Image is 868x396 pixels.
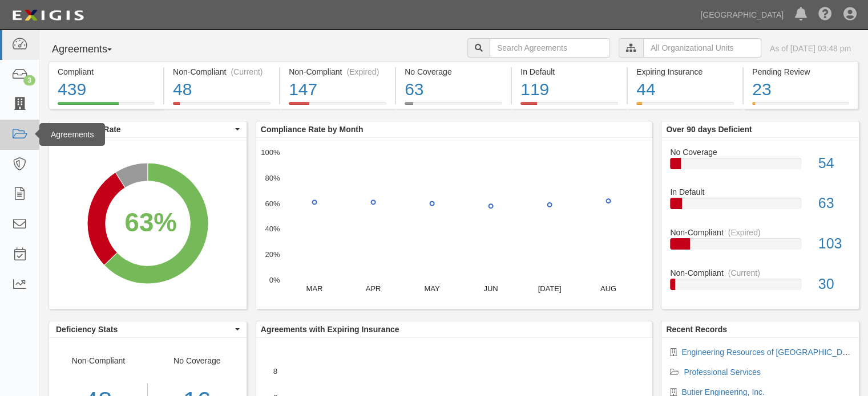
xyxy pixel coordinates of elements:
[810,234,859,254] div: 103
[405,77,502,102] div: 63
[636,66,734,77] div: Expiring Insurance
[261,125,364,134] b: Compliance Rate by Month
[306,284,322,293] text: MAR
[661,267,859,279] div: Non-Compliant
[752,66,849,77] div: Pending Review
[490,38,610,58] input: Search Agreements
[261,325,399,334] b: Agreements with Expiring Insurance
[124,204,176,241] div: 63%
[661,227,859,238] div: Non-Compliant
[670,227,850,267] a: Non-Compliant(Expired)103
[538,284,561,293] text: [DATE]
[670,267,850,299] a: Non-Compliant(Current)30
[752,77,849,102] div: 23
[810,193,859,214] div: 63
[483,284,498,293] text: JUN
[770,43,851,54] div: As of [DATE] 03:48 pm
[661,146,859,158] div: No Coverage
[695,3,789,26] a: [GEOGRAPHIC_DATA]
[666,125,752,134] b: Over 90 days Deficient
[810,274,859,295] div: 30
[49,138,247,309] svg: A chart.
[9,5,87,26] img: logo-5460c22ac91f19d4615b14bd174203de0afe785f0fc80cf4dbbc73dc1793850b.png
[684,368,761,377] a: Professional Services
[58,66,155,77] div: Compliant
[810,153,859,174] div: 54
[265,224,280,233] text: 40%
[424,284,440,293] text: MAY
[261,148,280,157] text: 100%
[670,186,850,227] a: In Default63
[728,267,760,279] div: (Current)
[265,250,280,259] text: 20%
[269,276,280,284] text: 0%
[280,102,395,111] a: Non-Compliant(Expired)147
[265,199,280,207] text: 60%
[636,77,734,102] div: 44
[346,66,379,77] div: (Expired)
[164,102,279,111] a: Non-Compliant(Current)48
[265,174,280,182] text: 80%
[365,284,381,293] text: APR
[273,367,277,375] text: 8
[56,124,232,135] span: Compliance Rate
[600,284,616,293] text: AUG
[643,38,761,58] input: All Organizational Units
[512,102,627,111] a: In Default119
[744,102,858,111] a: Pending Review23
[628,102,742,111] a: Expiring Insurance44
[49,321,247,337] button: Deficiency Stats
[49,121,247,137] button: Compliance Rate
[728,227,761,238] div: (Expired)
[818,8,832,22] i: Help Center - Complianz
[49,38,134,61] button: Agreements
[405,66,502,77] div: No Coverage
[39,123,105,146] div: Agreements
[231,66,263,77] div: (Current)
[56,324,232,335] span: Deficiency Stats
[256,138,652,309] svg: A chart.
[49,102,163,111] a: Compliant439
[666,325,727,334] b: Recent Records
[520,66,618,77] div: In Default
[520,77,618,102] div: 119
[396,102,511,111] a: No Coverage63
[289,77,386,102] div: 147
[173,66,271,77] div: Non-Compliant (Current)
[670,146,850,187] a: No Coverage54
[173,77,271,102] div: 48
[289,66,386,77] div: Non-Compliant (Expired)
[23,75,35,85] div: 3
[661,186,859,198] div: In Default
[58,77,155,102] div: 439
